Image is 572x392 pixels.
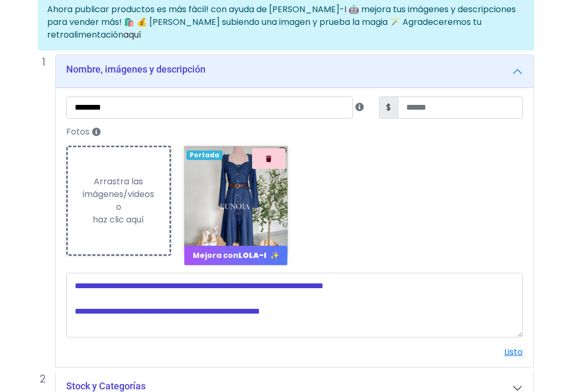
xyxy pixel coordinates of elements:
[56,55,533,88] button: Nombre, imágenes y descripción
[47,3,516,41] span: Ahora publicar productos es más fácil! con ayuda de [PERSON_NAME]-I 🤖 mejora tus imágenes y descr...
[184,245,288,265] button: Mejora conLOLA-I ✨
[68,175,169,226] div: Arrastra las imágenes/videos o haz clic aquí
[66,380,146,392] h5: Stock y Categorías
[123,29,141,41] a: aquí
[379,96,398,119] span: $
[504,346,523,358] a: Listo
[66,64,205,75] h5: Nombre, imágenes y descripción
[252,148,285,169] button: Quitar
[60,123,529,141] label: Fotos
[238,250,266,260] strong: LOLA-I
[270,250,279,261] span: ✨
[184,146,288,255] img: 9k=
[186,150,222,160] span: Portada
